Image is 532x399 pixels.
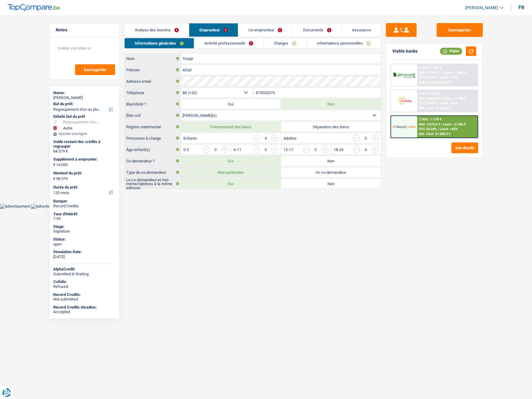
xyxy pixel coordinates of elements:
span: Limit: >1.100 € [443,97,466,101]
span: DTI: 36.42% [419,101,437,105]
label: Montant du prêt: [53,171,114,176]
div: Record Credits: [53,292,116,297]
span: / [441,122,442,126]
div: [DATE] [53,254,116,259]
div: Refused [53,284,116,289]
span: / [438,75,439,79]
div: 7.95 [53,216,116,221]
a: Analyse des besoins [125,23,189,37]
span: Limit: <65% [440,127,458,131]
label: Le co-demandeur et moi-même habitons à la même adresse [125,179,181,189]
span: Limit: >1.000 € [443,71,466,75]
a: Informations générales [125,38,194,48]
img: Record Credits [393,121,415,132]
a: Charges [264,38,306,48]
div: Solde restant des crédits à regrouper [53,139,116,149]
span: DTI: 37.54% [419,75,437,79]
span: Limit: <60% [440,101,458,105]
div: Simulation Date: [53,249,116,254]
span: NAI: 3 405,6 € [419,97,440,101]
label: Non [281,156,381,166]
span: / [441,71,442,75]
div: Détails but du prêt [53,114,116,119]
label: Prénom [125,65,181,75]
div: Viable banks [392,49,418,54]
a: Co-emprunteur [238,23,292,37]
div: Stage: [53,224,116,229]
div: Ref. Cost: 39 436,2 € [419,106,450,110]
span: Limit: >2.106 € [443,122,466,126]
label: Téléphone [125,88,181,98]
span: [PERSON_NAME] [465,5,498,10]
label: Non [281,179,381,189]
div: Name: [53,90,116,95]
div: Viable [440,48,462,54]
div: Record Credits Atradius: [53,305,116,310]
span: / [438,101,439,105]
span: Limit: <60% [440,75,458,79]
label: But du prêt: [53,102,114,106]
label: Communauté des biens [181,122,281,132]
label: Durée du prêt: [53,185,114,190]
label: Un co-demandeur [281,167,381,177]
label: Régime matrimonial [125,122,181,132]
div: Accepted [53,309,116,314]
label: Séparation des biens [281,122,381,132]
label: Adresse email [125,76,181,86]
label: Âge enfant(s) [125,145,181,154]
div: 7.95% | 1 179 € [419,118,441,122]
label: Blacklisté ? [125,99,181,109]
label: Adultes [283,136,297,140]
img: AlphaCredit [393,72,415,79]
div: 0 [363,136,369,140]
button: See details [451,142,478,153]
label: 0-5 [183,148,189,152]
div: [PERSON_NAME] [53,95,116,100]
div: Ajouter une ligne [53,132,116,136]
div: 4 [263,136,268,140]
div: 9.9% | 1 274 € [419,92,439,96]
a: Activité professionnelle [194,38,263,48]
span: NAI: 3 675,8 € [419,122,440,126]
span: / [441,97,442,101]
div: Taux d'intérêt: [53,212,116,217]
label: Oui [181,179,281,189]
label: Supplément à emprunter: [53,157,114,162]
span: Sauvegarder [84,68,106,72]
a: Documents [293,23,341,37]
h5: Notes [56,27,113,33]
a: Assurance [342,23,381,37]
label: Oui [181,156,281,166]
div: 84.579 € [53,149,116,154]
div: Signature [53,229,116,234]
img: TopCompare Logo [8,4,60,11]
div: Cofidis: [53,279,116,284]
div: Status: [53,237,116,242]
div: Ref. Cost: 35 608,2 € [419,80,450,84]
label: Enfants [183,136,197,140]
span: DTI: 33.54% [419,127,437,131]
label: Type de co-demandeur [125,167,181,177]
div: AlphaCredit: [53,267,116,272]
div: fr [518,5,524,10]
img: Advertisement [31,204,61,209]
div: open [53,242,116,247]
button: Sauvegarder [75,64,115,75]
span: / [438,127,439,131]
div: 8.99% | 1 230 € [419,66,441,70]
label: Co-demandeur ? [125,156,181,166]
button: Sauvegarder [437,23,483,37]
img: Cofidis [393,95,415,106]
a: Emprunteur [189,23,238,37]
a: [PERSON_NAME] [460,3,503,13]
input: 401020304 [254,88,381,98]
label: Oui [181,99,281,109]
div: Banque: [53,199,116,204]
label: Personnes à charge [125,133,181,143]
label: État civil [125,110,181,120]
div: Submitted & Waiting [53,272,116,277]
span: € [53,162,55,167]
div: Record Credits [53,204,116,209]
span: NAI: 3 170,4 € [419,71,440,75]
div: Not submitted [53,297,116,302]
